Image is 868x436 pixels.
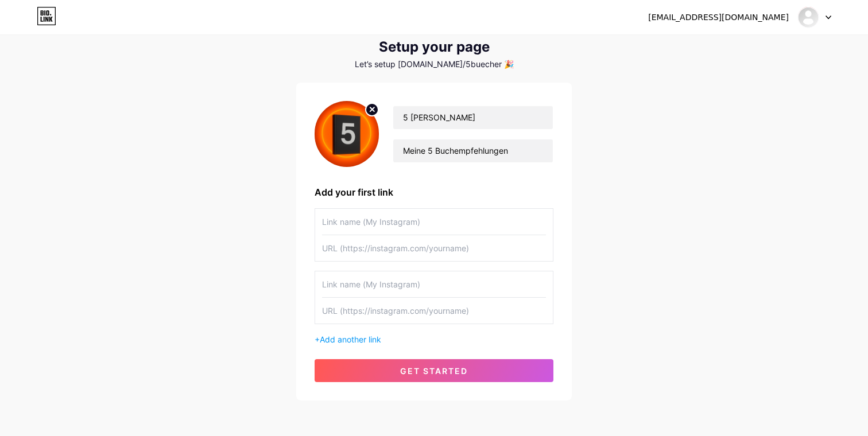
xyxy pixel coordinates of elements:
div: Setup your page [296,39,572,55]
input: URL (https://instagram.com/yourname) [322,298,546,324]
span: Add another link [320,334,381,344]
img: 5buecher [797,6,819,28]
div: Add your first link [315,185,553,199]
img: profile pic [315,101,379,167]
input: URL (https://instagram.com/yourname) [322,235,546,261]
button: get started [315,359,553,382]
div: + [315,333,553,345]
span: get started [400,366,468,376]
input: Link name (My Instagram) [322,271,546,297]
input: bio [393,139,553,162]
div: [EMAIL_ADDRESS][DOMAIN_NAME] [648,11,789,24]
input: Link name (My Instagram) [322,209,546,235]
input: Your name [393,106,553,129]
div: Let’s setup [DOMAIN_NAME]/5buecher 🎉 [296,60,572,69]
